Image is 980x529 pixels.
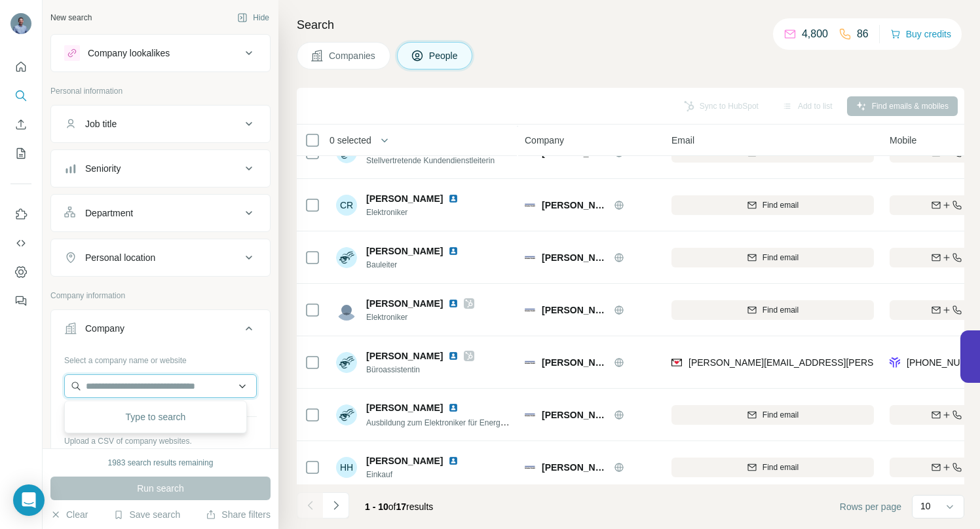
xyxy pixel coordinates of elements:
img: Avatar [336,404,357,425]
img: LinkedIn logo [448,351,459,361]
img: LinkedIn logo [448,298,459,309]
span: 1 - 10 [365,501,388,512]
button: Personal location [51,242,270,273]
p: Personal information [50,85,271,97]
button: Dashboard [10,260,31,284]
button: Enrich CSV [10,113,31,136]
button: Department [51,197,270,229]
button: Save search [113,508,180,521]
h4: Search [297,16,964,34]
button: Job title [51,108,270,140]
button: Company [51,313,270,349]
p: Upload a CSV of company websites. [64,435,257,447]
p: Your list is private and won't be saved or shared. [64,447,257,459]
span: Elektroniker [366,206,464,218]
span: Find email [763,461,799,473]
img: Avatar [336,352,357,373]
button: Find email [671,458,874,477]
span: Einkauf [366,469,464,480]
span: Büroassistentin [366,364,474,376]
p: Company information [50,290,271,302]
span: results [365,501,433,512]
span: [PERSON_NAME] [542,304,607,317]
div: Select a company name or website [64,349,257,366]
span: [PERSON_NAME] [542,356,607,369]
img: Avatar [336,300,357,321]
img: LinkedIn logo [448,193,459,204]
span: [PERSON_NAME] [366,297,443,310]
button: Search [10,84,31,108]
span: Company [525,134,564,147]
span: Rows per page [840,500,901,513]
button: Use Surfe API [10,231,31,255]
div: Type to search [67,404,244,430]
p: 4,800 [802,26,828,42]
span: Find email [763,409,799,421]
button: My lists [10,142,31,165]
button: Find email [671,300,874,320]
span: Find email [763,304,799,316]
span: [PERSON_NAME] [366,245,443,258]
span: Find email [763,252,799,264]
button: Seniority [51,153,270,184]
div: Company lookalikes [88,47,170,60]
span: Ausbildung zum Elektroniker für Energie- und Gebäudetechnik [366,417,584,427]
img: provider findymail logo [671,356,682,369]
div: 1983 search results remaining [108,457,214,469]
span: Stellvertretende Kundendienstleiterin [366,156,495,165]
div: Seniority [85,162,121,175]
img: Avatar [10,13,31,34]
img: Logo of Schubert [525,462,535,473]
span: Find email [763,199,799,211]
button: Hide [228,8,278,28]
button: Buy credits [890,25,951,43]
img: Logo of Schubert [525,200,535,210]
span: Mobile [890,134,916,147]
span: [PERSON_NAME] [542,408,607,421]
button: Find email [671,195,874,215]
button: Share filters [206,508,271,521]
img: Avatar [336,247,357,268]
button: Use Surfe on LinkedIn [10,203,31,226]
button: Clear [50,508,88,521]
img: Logo of Schubert [525,357,535,368]
span: [PERSON_NAME] [542,199,607,212]
span: 17 [396,501,407,512]
img: Logo of Schubert [525,305,535,315]
span: of [388,501,396,512]
div: Personal location [85,251,155,264]
span: Bauleiter [366,259,464,271]
div: CR [336,195,357,216]
span: 0 selected [330,134,371,147]
span: [PERSON_NAME] [542,251,607,264]
span: [PERSON_NAME] [366,454,443,467]
span: [PERSON_NAME] [366,349,443,362]
div: New search [50,12,92,24]
div: Company [85,322,124,335]
button: Company lookalikes [51,37,270,69]
button: Navigate to next page [323,492,349,519]
div: HH [336,457,357,478]
div: Department [85,206,133,220]
button: Quick start [10,55,31,79]
button: Find email [671,248,874,267]
img: Logo of Schubert [525,252,535,263]
p: 86 [857,26,869,42]
p: 10 [920,500,931,513]
div: Open Intercom Messenger [13,484,45,516]
img: LinkedIn logo [448,456,459,466]
button: Find email [671,405,874,425]
img: Logo of Schubert [525,410,535,420]
span: Email [671,134,694,147]
span: Companies [329,49,377,62]
span: [PERSON_NAME] [366,401,443,414]
button: Feedback [10,289,31,313]
span: [PERSON_NAME] [366,192,443,205]
img: provider forager logo [890,356,900,369]
span: People [429,49,459,62]
span: Elektroniker [366,311,474,323]
img: LinkedIn logo [448,402,459,413]
span: [PERSON_NAME] [542,461,607,474]
div: Job title [85,117,117,130]
img: LinkedIn logo [448,246,459,256]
